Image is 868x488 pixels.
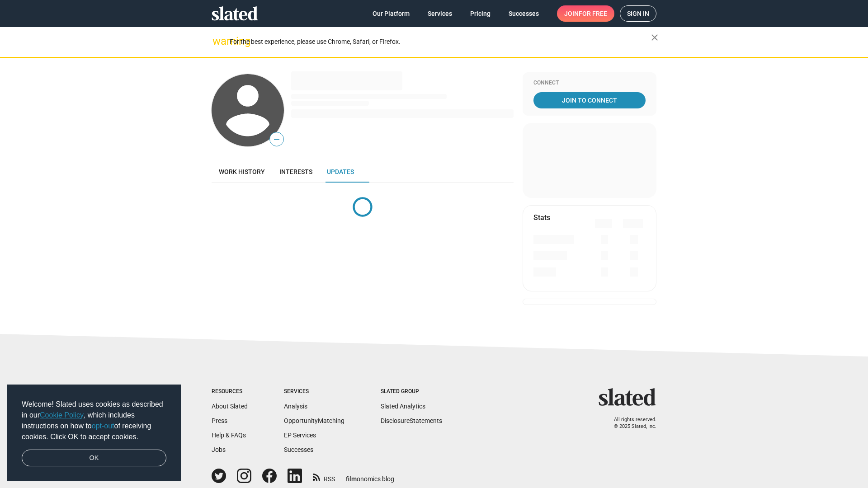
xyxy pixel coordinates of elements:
div: For the best experience, please use Chrome, Safari, or Firefox. [230,36,651,48]
a: opt-out [92,422,114,430]
a: About Slated [212,403,248,410]
a: Join To Connect [533,92,646,108]
a: Cookie Policy [40,411,84,419]
p: All rights reserved. © 2025 Slated, Inc. [604,417,656,430]
mat-icon: close [649,32,660,43]
a: RSS [313,469,335,483]
a: Successes [284,446,313,453]
span: Join To Connect [535,92,644,108]
span: for free [579,5,607,22]
a: Analysis [284,403,307,410]
a: Press [212,417,227,424]
span: Sign in [627,6,649,21]
a: Pricing [463,5,498,22]
a: dismiss cookie message [22,450,166,467]
div: Resources [212,388,248,395]
a: Help & FAQs [212,432,246,439]
a: Our Platform [365,5,417,22]
span: Pricing [470,5,491,22]
div: cookieconsent [7,385,181,481]
a: Interests [272,161,320,183]
a: EP Services [284,432,316,439]
a: Updates [320,161,361,183]
mat-icon: warning [212,36,223,47]
span: Services [428,5,452,22]
div: Services [284,388,344,395]
a: Joinfor free [557,5,614,22]
a: Sign in [620,5,656,22]
span: Work history [219,168,265,175]
a: filmonomics blog [346,468,394,483]
a: Work history [212,161,272,183]
span: Welcome! Slated uses cookies as described in our , which includes instructions on how to of recei... [22,399,166,442]
span: — [270,134,283,145]
div: Connect [533,80,646,87]
div: Slated Group [381,388,442,395]
mat-card-title: Stats [533,213,550,222]
a: OpportunityMatching [284,417,344,424]
a: Services [420,5,459,22]
a: Successes [501,5,546,22]
span: Join [564,5,607,22]
span: film [346,475,357,483]
span: Our Platform [373,5,410,22]
span: Updates [327,168,354,175]
span: Interests [279,168,312,175]
span: Successes [509,5,539,22]
a: DisclosureStatements [381,417,442,424]
a: Slated Analytics [381,403,425,410]
a: Jobs [212,446,226,453]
